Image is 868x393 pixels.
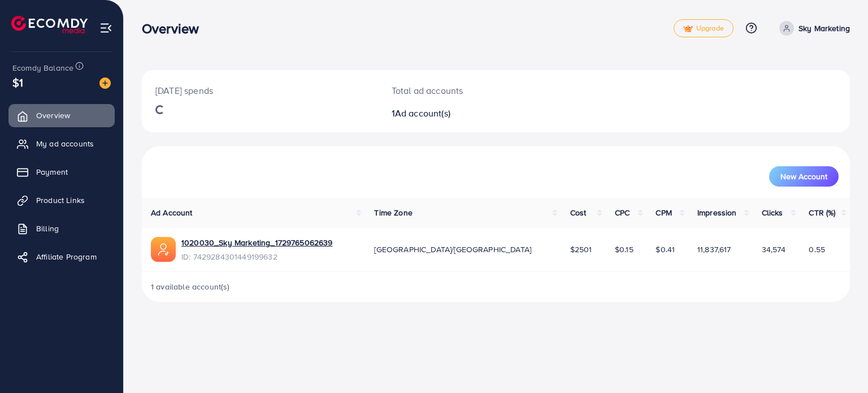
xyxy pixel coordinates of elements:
[683,24,724,33] span: Upgrade
[8,189,115,211] a: Product Links
[11,16,88,33] img: logo
[8,104,115,127] a: Overview
[570,207,587,218] span: Cost
[615,207,630,218] span: CPC
[683,25,693,33] img: tick
[697,244,731,255] span: 11,837,617
[12,74,23,90] span: $1
[809,207,835,218] span: CTR (%)
[798,21,850,35] p: Sky Marketing
[656,207,671,218] span: CPM
[374,207,412,218] span: Time Zone
[762,207,783,218] span: Clicks
[36,110,70,121] span: Overview
[181,251,333,262] span: ID: 7429284301449199632
[8,245,115,268] a: Affiliate Program
[8,161,115,183] a: Payment
[36,195,85,206] span: Product Links
[142,20,208,37] h3: Overview
[762,244,786,255] span: 34,574
[151,237,176,262] img: ic-ads-acc.e4c84228.svg
[8,132,115,155] a: My ad accounts
[181,237,333,248] a: 1020030_Sky Marketing_1729765062639
[12,62,73,74] span: Ecomdy Balance
[151,281,230,292] span: 1 available account(s)
[36,223,59,234] span: Billing
[151,207,193,218] span: Ad Account
[809,244,825,255] span: 0.55
[395,107,450,119] span: Ad account(s)
[769,166,839,187] button: New Account
[36,138,94,149] span: My ad accounts
[656,244,675,255] span: $0.41
[36,251,97,262] span: Affiliate Program
[570,244,592,255] span: $2501
[374,244,531,255] span: [GEOGRAPHIC_DATA]/[GEOGRAPHIC_DATA]
[780,172,827,180] span: New Account
[775,21,850,36] a: Sky Marketing
[99,77,111,89] img: image
[615,244,633,255] span: $0.15
[697,207,737,218] span: Impression
[8,217,115,240] a: Billing
[392,84,541,97] p: Total ad accounts
[674,19,734,37] a: tickUpgrade
[392,108,541,119] h2: 1
[155,84,364,97] p: [DATE] spends
[99,21,112,34] img: menu
[36,166,68,178] span: Payment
